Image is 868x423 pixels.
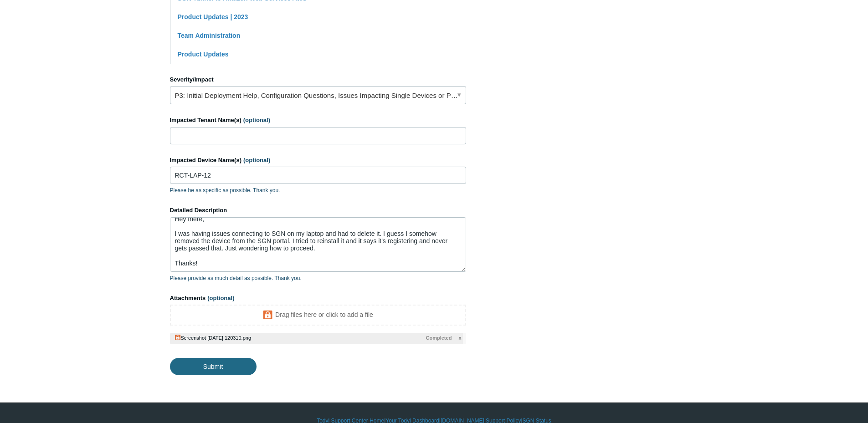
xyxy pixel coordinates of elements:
[207,295,234,301] span: (optional)
[178,32,241,39] a: Team Administration
[170,156,466,165] label: Impacted Device Name(s)
[170,186,466,194] p: Please be as specific as possible. Thank you.
[178,13,248,20] a: Product Updates | 2023
[243,157,270,163] span: (optional)
[243,117,270,123] span: (optional)
[170,116,466,125] label: Impacted Tenant Name(s)
[170,358,257,375] input: Submit
[426,334,452,342] span: Completed
[178,51,229,58] a: Product Updates
[170,75,466,84] label: Severity/Impact
[170,86,466,104] a: P3: Initial Deployment Help, Configuration Questions, Issues Impacting Single Devices or Past Out...
[170,206,466,215] label: Detailed Description
[170,294,466,303] label: Attachments
[170,274,466,282] p: Please provide as much detail as possible. Thank you.
[458,334,461,342] span: x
